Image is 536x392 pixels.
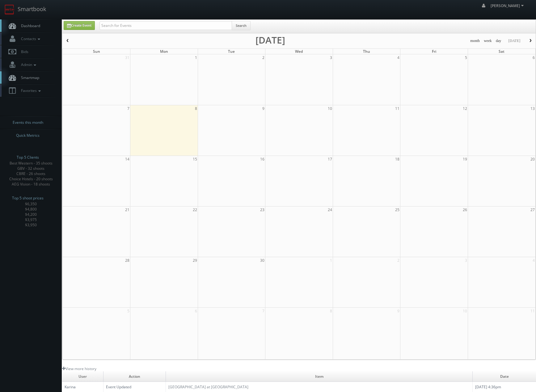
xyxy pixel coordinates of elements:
[166,371,473,382] td: Item
[262,54,265,61] span: 2
[397,257,400,264] span: 2
[168,384,248,390] a: [GEOGRAPHIC_DATA] at [GEOGRAPHIC_DATA]
[327,105,333,112] span: 10
[329,54,333,61] span: 3
[499,49,504,54] span: Sat
[125,257,130,264] span: 28
[13,119,43,126] span: Events this month
[5,5,15,15] img: smartbook-logo.png
[93,49,100,54] span: Sun
[395,206,400,213] span: 25
[127,105,130,112] span: 7
[491,3,525,8] span: [PERSON_NAME]
[17,154,39,161] span: Top 5 Clients
[464,54,468,61] span: 5
[397,308,400,314] span: 9
[18,23,40,28] span: Dashboard
[62,371,103,382] td: User
[125,156,130,162] span: 14
[395,156,400,162] span: 18
[262,105,265,112] span: 9
[255,37,285,43] h2: [DATE]
[468,37,482,45] button: month
[494,37,504,45] button: day
[530,206,535,213] span: 27
[194,105,198,112] span: 8
[530,105,535,112] span: 13
[482,37,494,45] button: week
[295,49,303,54] span: Wed
[462,156,468,162] span: 19
[62,366,96,371] a: View more history
[532,54,535,61] span: 6
[160,49,168,54] span: Mon
[506,37,522,45] button: [DATE]
[12,195,44,201] span: Top 5 shoot prices
[329,308,333,314] span: 8
[262,308,265,314] span: 7
[103,371,166,382] td: Action
[192,257,198,264] span: 29
[125,206,130,213] span: 21
[228,49,235,54] span: Tue
[464,257,468,264] span: 3
[462,308,468,314] span: 10
[532,257,535,264] span: 4
[395,105,400,112] span: 11
[18,49,28,54] span: Bids
[127,308,130,314] span: 5
[64,21,95,30] a: Create Event
[397,54,400,61] span: 4
[432,49,436,54] span: Fri
[530,308,535,314] span: 11
[18,62,38,67] span: Admin
[192,206,198,213] span: 22
[260,257,265,264] span: 30
[473,371,536,382] td: Date
[125,54,130,61] span: 31
[260,156,265,162] span: 16
[260,206,265,213] span: 23
[192,156,198,162] span: 15
[462,105,468,112] span: 12
[99,21,232,30] input: Search for Events
[194,308,198,314] span: 6
[327,206,333,213] span: 24
[329,257,333,264] span: 1
[18,88,42,93] span: Favorites
[16,132,40,139] span: Quick Metrics
[194,54,198,61] span: 1
[327,156,333,162] span: 17
[18,75,39,80] span: Smartmap
[232,21,251,30] button: Search
[18,36,42,41] span: Contacts
[363,49,370,54] span: Thu
[462,206,468,213] span: 26
[530,156,535,162] span: 20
